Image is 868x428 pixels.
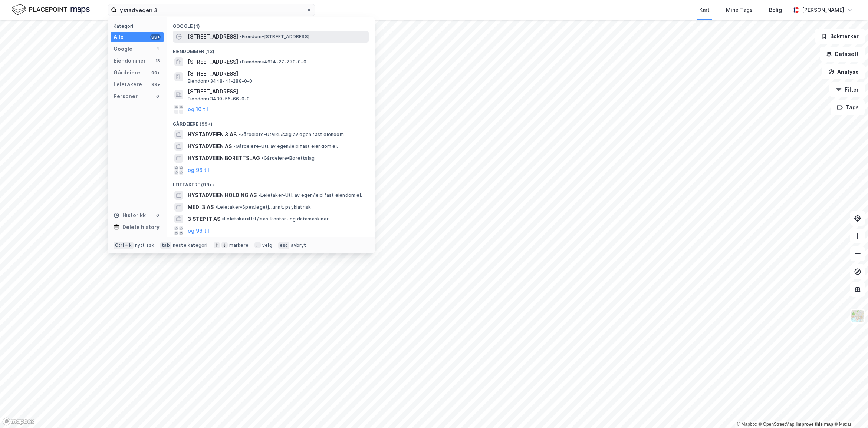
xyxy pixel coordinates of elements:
[262,155,264,161] span: •
[114,242,134,249] div: Ctrl + k
[240,59,306,65] span: Eiendom • 4614-27-770-0-0
[759,422,795,427] a: OpenStreetMap
[831,392,868,428] iframe: Chat Widget
[12,3,90,16] img: logo.f888ab2527a4732fd821a326f86c7f29.svg
[167,43,375,56] div: Eiendommer (13)
[150,70,161,76] div: 99+
[802,6,844,14] div: [PERSON_NAME]
[188,69,366,78] span: [STREET_ADDRESS]
[851,309,865,323] img: Z
[160,242,171,249] div: tab
[117,4,306,16] input: Søk på adresse, matrikkel, gårdeiere, leietakere eller personer
[188,166,209,175] button: og 96 til
[291,242,306,248] div: avbryt
[240,34,309,40] span: Eiendom • [STREET_ADDRESS]
[240,34,242,39] span: •
[155,93,161,99] div: 0
[262,242,272,248] div: velg
[822,64,865,79] button: Analyse
[222,216,329,222] span: Leietaker • Utl./leas. kontor- og datamaskiner
[233,143,236,149] span: •
[188,130,237,139] span: HYSTADVEIEN 3 AS
[188,78,253,84] span: Eiendom • 3448-41-288-0-0
[699,6,710,14] div: Kart
[188,203,214,212] span: MEDI 3 AS
[150,82,161,87] div: 99+
[737,422,757,427] a: Mapbox
[258,192,260,198] span: •
[229,242,249,248] div: markere
[215,204,217,210] span: •
[188,57,238,66] span: [STREET_ADDRESS]
[173,242,208,248] div: neste kategori
[167,176,375,189] div: Leietakere (99+)
[188,87,366,96] span: [STREET_ADDRESS]
[238,132,240,137] span: •
[820,47,865,62] button: Datasett
[114,80,142,89] div: Leietakere
[238,132,344,137] span: Gårdeiere • Utvikl./salg av egen fast eiendom
[726,6,753,14] div: Mine Tags
[831,392,868,428] div: Kontrollprogram for chat
[122,223,160,232] div: Delete history
[188,226,209,235] button: og 96 til
[769,6,782,14] div: Bolig
[829,82,865,97] button: Filter
[796,422,833,427] a: Improve this map
[188,32,238,41] span: [STREET_ADDRESS]
[114,56,146,65] div: Eiendommer
[215,204,311,210] span: Leietaker • Spes.legetj., unnt. psykiatrisk
[167,17,375,31] div: Google (1)
[222,216,224,222] span: •
[188,215,220,223] span: 3 STEP IT AS
[188,154,260,163] span: HYSTADVEIEN BORETTSLAG
[2,417,35,426] a: Mapbox homepage
[233,143,338,149] span: Gårdeiere • Utl. av egen/leid fast eiendom el.
[188,105,208,114] button: og 10 til
[114,211,146,220] div: Historikk
[150,34,161,40] div: 99+
[114,44,132,53] div: Google
[114,23,164,29] div: Kategori
[188,191,257,200] span: HYSTADVEIEN HOLDING AS
[114,68,140,77] div: Gårdeiere
[240,59,242,64] span: •
[114,33,124,42] div: Alle
[155,58,161,64] div: 13
[155,212,161,218] div: 0
[167,115,375,129] div: Gårdeiere (99+)
[278,242,290,249] div: esc
[135,242,155,248] div: nytt søk
[831,100,865,115] button: Tags
[188,142,232,151] span: HYSTADVEIEN AS
[155,46,161,52] div: 1
[258,192,362,198] span: Leietaker • Utl. av egen/leid fast eiendom el.
[114,92,138,101] div: Personer
[815,29,865,44] button: Bokmerker
[262,155,315,161] span: Gårdeiere • Borettslag
[188,96,250,102] span: Eiendom • 3439-55-66-0-0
